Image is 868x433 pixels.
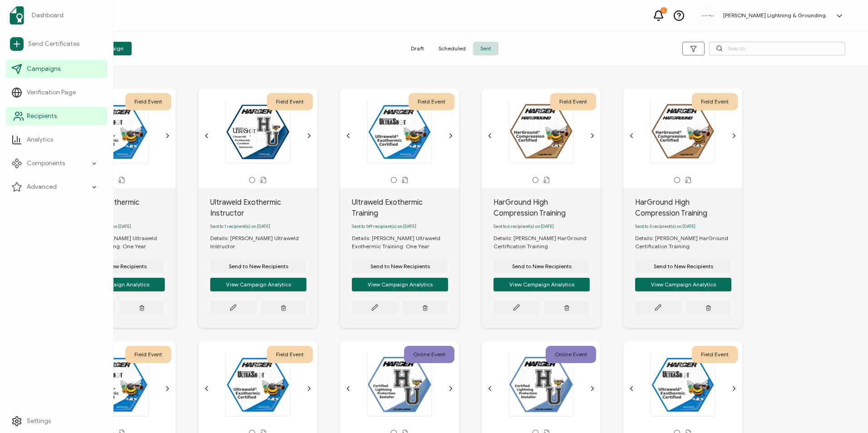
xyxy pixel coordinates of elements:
[635,234,742,251] div: Details: [PERSON_NAME] HarGround Certification Training
[352,224,416,229] span: Sent to 149 recipient(s) on [DATE]
[27,88,76,97] span: Verification Page
[10,6,24,25] img: sertifier-logomark-colored.svg
[431,42,473,55] span: Scheduled
[6,3,107,28] a: Dashboard
[210,224,270,229] span: Sent to 1 recipient(s) on [DATE]
[409,93,454,110] div: Field Event
[546,346,596,363] div: Online Event
[203,385,210,392] ion-icon: chevron back outline
[709,42,845,55] input: Search
[125,346,171,363] div: Field Event
[352,260,448,273] button: Send to New Recipients
[589,132,596,139] ion-icon: chevron forward outline
[352,234,459,251] div: Details: [PERSON_NAME] Ultraweld Exothermic Training: One Year
[27,159,65,168] span: Components
[345,385,352,392] ion-icon: chevron back outline
[267,346,313,363] div: Field Event
[486,132,493,139] ion-icon: chevron back outline
[27,64,60,74] span: Campaigns
[447,385,454,392] ion-icon: chevron forward outline
[125,93,171,110] div: Field Event
[6,84,107,102] a: Verification Page
[203,132,210,139] ion-icon: chevron back outline
[32,11,64,20] span: Dashboard
[635,197,742,219] div: HarGround High Compression Training
[550,93,596,110] div: Field Event
[229,264,288,269] span: Send to New Recipients
[69,234,176,251] div: Details: [PERSON_NAME] Ultraweld Exothermic Training: One Year
[512,264,572,269] span: Send to New Recipients
[6,412,107,430] a: Settings
[823,389,868,433] iframe: Chat Widget
[267,93,313,110] div: Field Event
[6,107,107,125] a: Recipients
[723,12,826,19] h5: [PERSON_NAME] Lightning & Grounding
[493,260,590,273] button: Send to New Recipients
[69,197,176,219] div: Ultraweld Exothermic Training
[6,131,107,149] a: Analytics
[692,346,738,363] div: Field Event
[700,14,714,17] img: aadcaf15-e79d-49df-9673-3fc76e3576c2.png
[69,278,165,291] button: View Campaign Analytics
[306,385,313,392] ion-icon: chevron forward outline
[28,39,79,49] span: Send Certificates
[730,385,738,392] ion-icon: chevron forward outline
[661,7,667,14] div: 1
[210,234,317,251] div: Details: [PERSON_NAME] Ultraweld Instructor
[164,132,171,139] ion-icon: chevron forward outline
[27,112,57,121] span: Recipients
[692,93,738,110] div: Field Event
[352,197,459,219] div: Ultraweld Exothermic Training
[628,385,635,392] ion-icon: chevron back outline
[654,264,713,269] span: Send to New Recipients
[210,197,317,219] div: Ultraweld Exothermic Instructor
[27,182,57,192] span: Advanced
[635,224,695,229] span: Sent to 3 recipient(s) on [DATE]
[370,264,430,269] span: Send to New Recipients
[730,132,738,139] ion-icon: chevron forward outline
[87,264,147,269] span: Send to New Recipients
[493,234,601,251] div: Details: [PERSON_NAME] HarGround Certification Training
[628,132,635,139] ion-icon: chevron back outline
[210,278,306,291] button: View Campaign Analytics
[635,278,731,291] button: View Campaign Analytics
[447,132,454,139] ion-icon: chevron forward outline
[589,385,596,392] ion-icon: chevron forward outline
[493,224,554,229] span: Sent to 6 recipient(s) on [DATE]
[493,278,590,291] button: View Campaign Analytics
[210,260,306,273] button: Send to New Recipients
[473,42,498,55] span: Sent
[493,197,601,219] div: HarGround High Compression Training
[352,278,448,291] button: View Campaign Analytics
[164,385,171,392] ion-icon: chevron forward outline
[69,260,165,273] button: Send to New Recipients
[404,42,431,55] span: Draft
[345,132,352,139] ion-icon: chevron back outline
[27,417,51,426] span: Settings
[404,346,454,363] div: Online Event
[6,34,107,54] a: Send Certificates
[635,260,731,273] button: Send to New Recipients
[486,385,493,392] ion-icon: chevron back outline
[27,135,53,144] span: Analytics
[306,132,313,139] ion-icon: chevron forward outline
[6,60,107,78] a: Campaigns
